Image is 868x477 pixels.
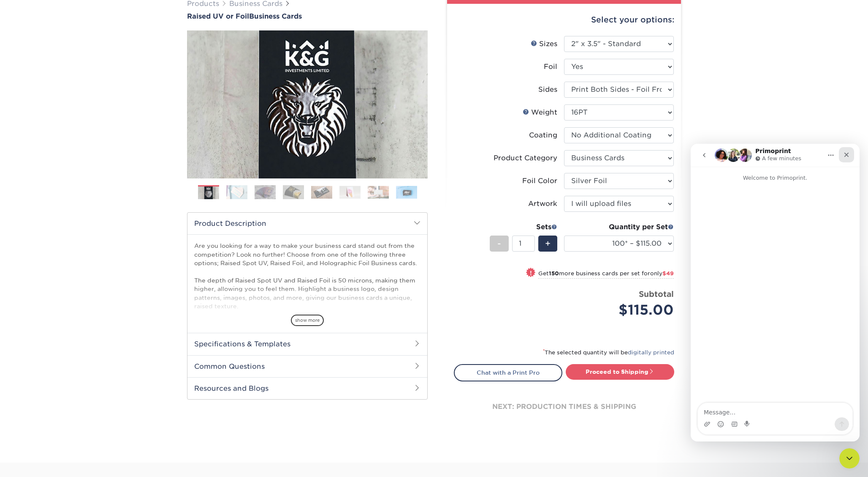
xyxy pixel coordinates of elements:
[291,315,324,326] span: show more
[187,12,428,20] a: Raised UV or FoilBusiness Cards
[454,364,562,381] a: Chat with a Print Pro
[255,185,276,200] img: Business Cards 03
[522,176,557,186] div: Foil Color
[538,85,557,95] div: Sides
[283,185,304,200] img: Business Cards 04
[187,12,428,20] h1: Business Cards
[339,186,361,199] img: Business Cards 06
[528,199,557,209] div: Artwork
[198,182,219,203] img: Business Cards 01
[187,213,427,234] h2: Product Description
[226,185,247,200] img: Business Cards 02
[544,62,557,72] div: Foil
[662,270,674,277] span: $49
[396,186,417,199] img: Business Cards 08
[531,39,557,49] div: Sizes
[311,186,332,199] img: Business Cards 05
[187,333,427,355] h2: Specifications & Templates
[454,381,674,432] div: next: production times & shipping
[566,364,674,379] a: Proceed to Shipping
[494,153,557,163] div: Product Category
[538,270,674,279] small: Get more business cards per set for
[691,144,860,441] iframe: Intercom live chat
[530,269,532,277] span: !
[187,355,427,377] h2: Common Questions
[454,4,674,36] div: Select your options:
[529,130,557,140] div: Coating
[194,241,420,405] p: Are you looking for a way to make your business card stand out from the competition? Look no furt...
[543,349,674,356] small: The selected quantity will be
[628,349,674,356] a: digitally printed
[523,107,557,118] div: Weight
[570,300,674,320] div: $115.00
[839,448,860,469] iframe: Intercom live chat
[187,12,249,20] span: Raised UV or Foil
[549,270,559,277] strong: 150
[545,237,551,250] span: +
[564,222,674,232] div: Quantity per Set
[497,237,501,250] span: -
[368,186,389,199] img: Business Cards 07
[490,222,557,232] div: Sets
[639,289,674,299] strong: Subtotal
[187,377,427,399] h2: Resources and Blogs
[650,270,674,277] span: only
